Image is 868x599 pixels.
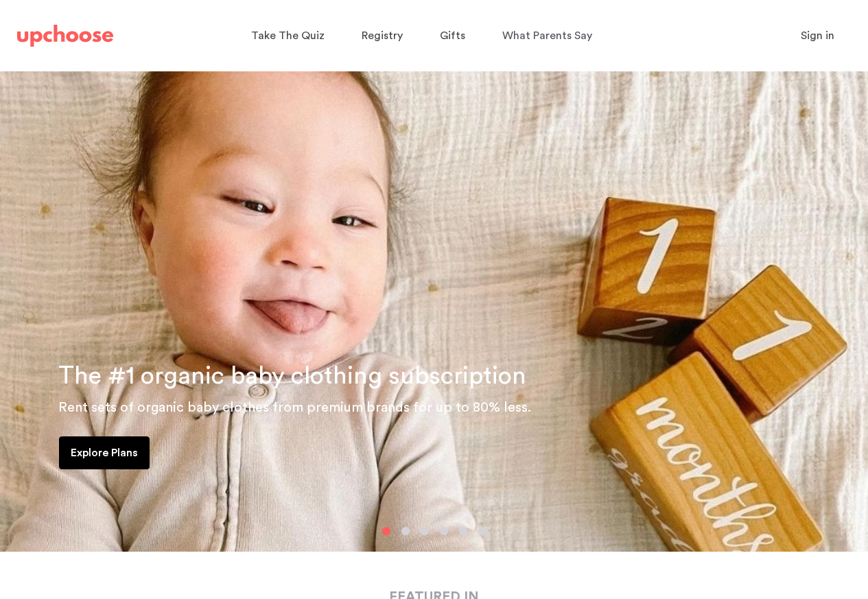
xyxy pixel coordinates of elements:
[17,22,113,50] a: UpChoose
[58,364,526,388] span: The #1 organic baby clothing subscription
[801,30,834,41] span: Sign in
[251,23,329,49] a: Take The Quiz
[502,30,592,41] span: What Parents Say
[58,397,852,419] p: Rent sets of organic baby clothes from premium brands for up to 80% less.
[502,23,596,49] a: What Parents Say
[440,23,469,49] a: Gifts
[362,23,407,49] a: Registry
[362,30,403,41] span: Registry
[17,25,113,47] img: UpChoose
[440,30,465,41] span: Gifts
[784,22,852,49] button: Sign in
[251,30,325,41] span: Take The Quiz
[59,436,150,469] a: Explore Plans
[71,445,138,461] p: Explore Plans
